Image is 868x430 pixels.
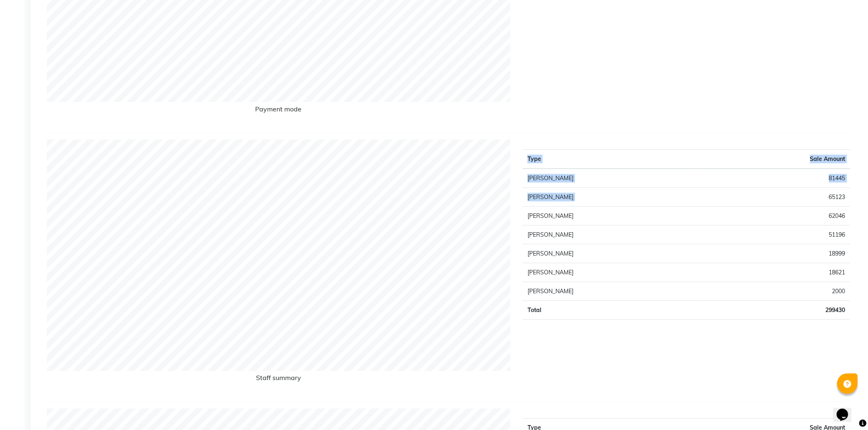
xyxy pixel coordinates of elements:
td: [PERSON_NAME] [523,263,704,282]
td: 18621 [704,263,850,282]
h6: Payment mode [47,105,510,116]
th: Type [523,150,704,169]
td: [PERSON_NAME] [523,188,704,207]
td: 51196 [704,226,850,244]
h6: Staff summary [47,374,510,385]
td: [PERSON_NAME] [523,169,704,188]
td: [PERSON_NAME] [523,282,704,301]
td: Total [523,301,704,320]
td: [PERSON_NAME] [523,244,704,263]
td: 81445 [704,169,850,188]
td: 62046 [704,207,850,226]
iframe: chat widget [834,397,860,422]
td: 65123 [704,188,850,207]
td: 299430 [704,301,850,320]
td: 2000 [704,282,850,301]
td: [PERSON_NAME] [523,207,704,226]
td: [PERSON_NAME] [523,226,704,244]
td: 18999 [704,244,850,263]
th: Sale Amount [704,150,850,169]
